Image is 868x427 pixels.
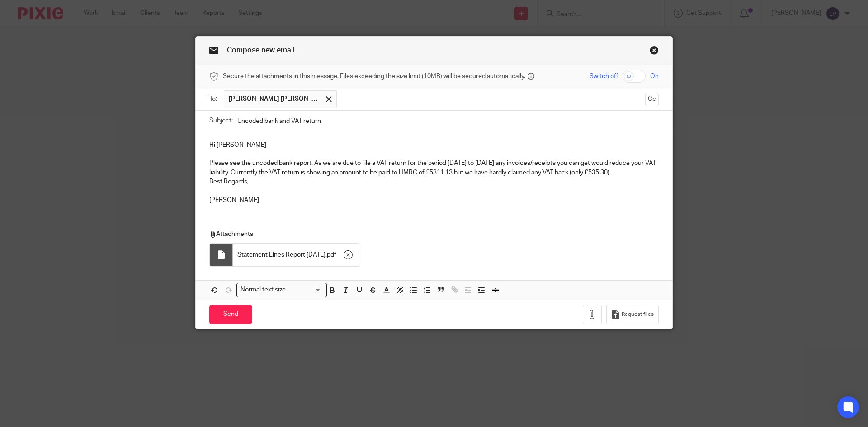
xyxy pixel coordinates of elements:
[239,285,288,295] span: Normal text size
[223,72,525,81] span: Secure the attachments in this message. Files exceeding the size limit (10MB) will be secured aut...
[327,250,336,259] span: pdf
[209,305,252,324] input: Send
[233,244,360,266] div: .
[209,141,659,150] p: Hi [PERSON_NAME]
[209,177,659,186] p: Best Regards,
[209,116,233,125] label: Subject:
[289,285,321,295] input: Search for option
[650,46,659,58] a: Close this dialog window
[209,230,646,239] p: Attachments
[645,93,659,106] button: Cc
[590,72,618,81] span: Switch off
[209,196,659,205] p: [PERSON_NAME]
[209,159,659,177] p: Please see the uncoded bank report. As we are due to file a VAT return for the period [DATE] to [...
[237,250,325,259] span: Statement Lines Report [DATE]
[227,47,295,54] span: Compose new email
[229,94,319,103] span: [PERSON_NAME] [PERSON_NAME]
[606,305,659,325] button: Request files
[622,311,654,318] span: Request files
[236,283,327,297] div: Search for option
[650,72,659,81] span: On
[209,94,219,103] label: To:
